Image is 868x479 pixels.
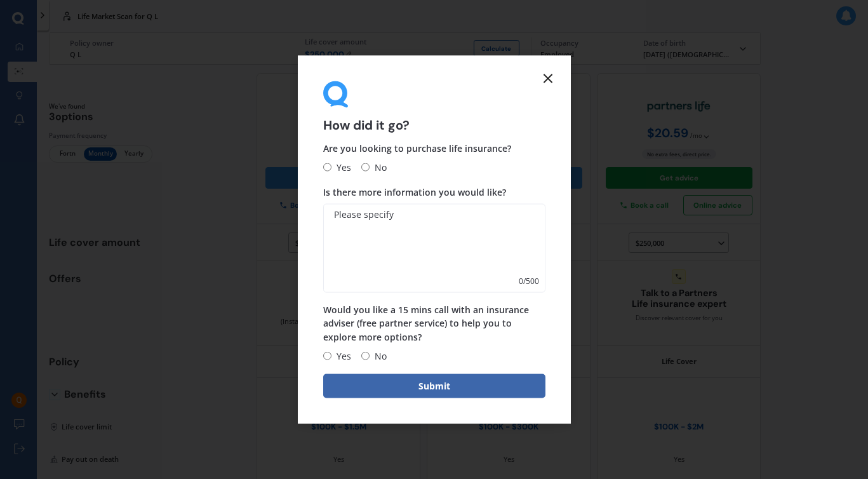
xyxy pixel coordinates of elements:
input: Yes [323,352,331,360]
input: No [361,163,370,172]
span: No [370,348,387,363]
span: No [370,159,387,175]
span: 0 / 500 [519,275,539,288]
span: Yes [331,348,351,363]
span: Yes [331,159,351,175]
input: No [361,352,370,360]
span: Are you looking to purchase life insurance? [323,142,511,154]
div: How did it go? [323,81,545,132]
button: Submit [323,374,545,398]
input: Yes [323,163,331,172]
span: Is there more information you would like? [323,186,506,198]
span: Would you like a 15 mins call with an insurance adviser (free partner service) to help you to exp... [323,304,529,343]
